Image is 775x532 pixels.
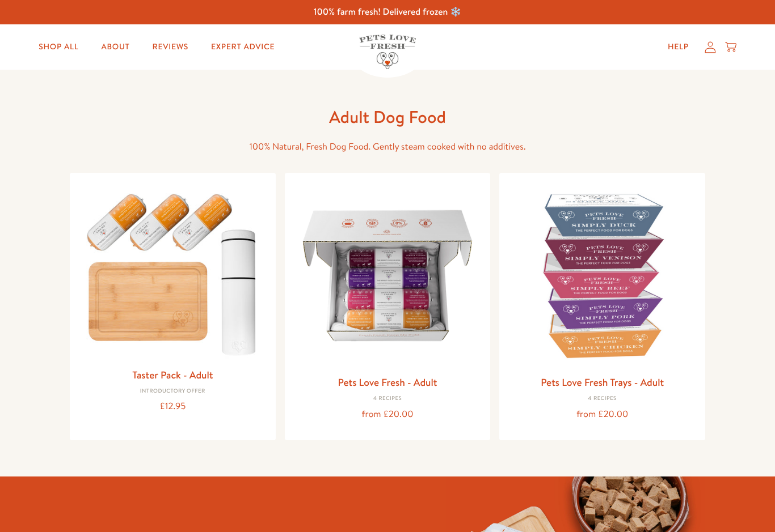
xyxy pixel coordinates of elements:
[202,36,284,58] a: Expert Advice
[508,182,696,369] img: Pets Love Fresh Trays - Adult
[132,368,213,382] a: Taster Pack - Adult
[144,36,197,58] a: Reviews
[338,375,437,389] a: Pets Love Fresh - Adult
[79,399,267,414] div: £12.95
[92,36,138,58] a: About
[508,395,696,402] div: 4 Recipes
[30,36,87,58] a: Shop All
[79,388,267,395] div: Introductory Offer
[206,106,569,128] h1: Adult Dog Food
[294,395,482,402] div: 4 Recipes
[541,375,664,389] a: Pets Love Fresh Trays - Adult
[79,182,267,361] img: Taster Pack - Adult
[294,182,482,369] img: Pets Love Fresh - Adult
[508,407,696,422] div: from £20.00
[294,407,482,422] div: from £20.00
[249,141,525,153] span: 100% Natural, Fresh Dog Food. Gently steam cooked with no additives.
[359,35,416,69] img: Pets Love Fresh
[659,36,698,58] a: Help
